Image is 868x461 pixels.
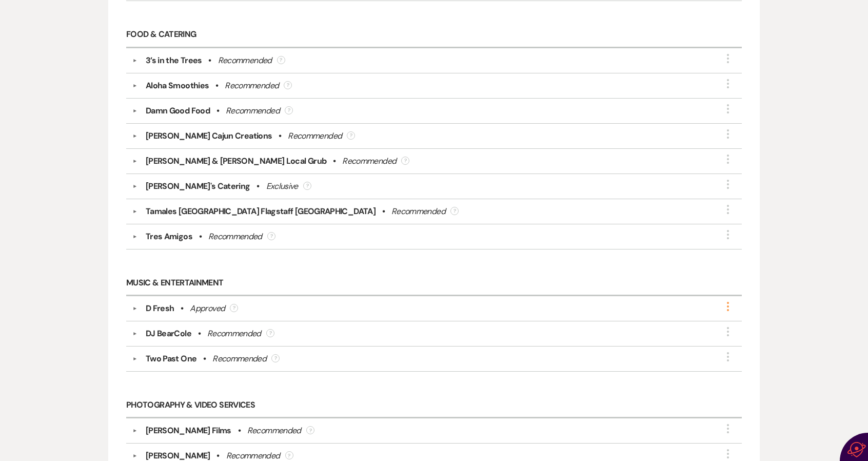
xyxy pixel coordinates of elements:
div: Recommended [225,80,279,92]
div: ? [284,81,292,89]
div: ? [271,354,280,362]
button: ▼ [129,356,141,361]
div: ? [450,207,459,215]
div: [PERSON_NAME] Cajun Creations [146,130,272,142]
div: Recommended [391,205,445,218]
div: Tamales [GEOGRAPHIC_DATA] Flagstaff [GEOGRAPHIC_DATA] [146,205,376,218]
button: ▼ [129,108,141,113]
div: Recommended [207,328,261,340]
div: ? [277,56,285,64]
div: Recommended [218,54,272,67]
div: Two Past One [146,353,196,365]
div: ? [230,304,238,312]
div: ? [285,451,293,459]
div: 3’s in the Trees [146,54,202,67]
b: • [199,230,202,243]
div: Recommended [208,230,262,243]
div: ? [347,131,355,140]
div: ? [306,426,314,434]
div: D Fresh [146,302,174,315]
div: Recommended [247,425,301,437]
b: • [216,105,219,117]
button: ▼ [129,58,141,63]
b: • [333,155,336,167]
h6: Music & Entertainment [126,271,742,296]
button: ▼ [129,306,141,311]
div: Recommended [212,353,266,365]
b: • [257,180,259,193]
div: Tres Amigos [146,230,192,243]
button: ▼ [129,453,141,458]
b: • [238,425,241,437]
div: ? [266,329,274,337]
button: ▼ [129,209,141,214]
button: ▼ [129,331,141,336]
div: ? [285,106,293,114]
button: ▼ [129,159,141,164]
button: ▼ [129,184,141,189]
div: ? [401,157,409,165]
b: • [215,80,218,92]
div: [PERSON_NAME]'s Catering [146,180,250,193]
b: • [208,54,211,67]
button: ▼ [129,133,141,139]
div: ? [267,232,275,240]
button: ▼ [129,83,141,88]
div: Approved [190,302,225,315]
div: Recommended [342,155,396,167]
b: • [279,130,281,142]
b: • [203,353,206,365]
h6: Photography & Video Services [126,393,742,418]
button: ▼ [129,234,141,239]
div: Recommended [226,105,280,117]
div: Damn Good Food [146,105,210,117]
b: • [181,302,183,315]
div: [PERSON_NAME] & [PERSON_NAME] Local Grub [146,155,326,167]
b: • [198,328,201,340]
button: ▼ [129,428,141,433]
div: [PERSON_NAME] Films [146,425,231,437]
div: DJ BearCole [146,328,191,340]
div: Recommended [288,130,342,142]
div: Exclusive [266,180,298,193]
h6: Food & Catering [126,23,742,48]
div: ? [303,182,311,190]
div: Aloha Smoothies [146,80,209,92]
b: • [382,205,385,218]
